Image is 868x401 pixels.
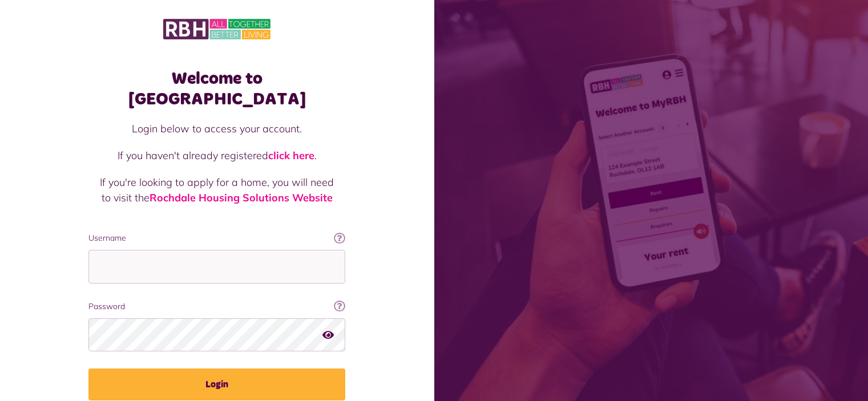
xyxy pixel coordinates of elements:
[100,175,334,205] p: If you're looking to apply for a home, you will need to visit the
[150,191,333,204] a: Rochdale Housing Solutions Website
[100,148,334,163] p: If you haven't already registered .
[268,149,314,162] a: click here
[88,368,345,400] button: Login
[88,68,345,110] h1: Welcome to [GEOGRAPHIC_DATA]
[88,301,345,313] label: Password
[163,17,271,41] img: MyRBH
[88,232,345,244] label: Username
[100,121,334,136] p: Login below to access your account.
